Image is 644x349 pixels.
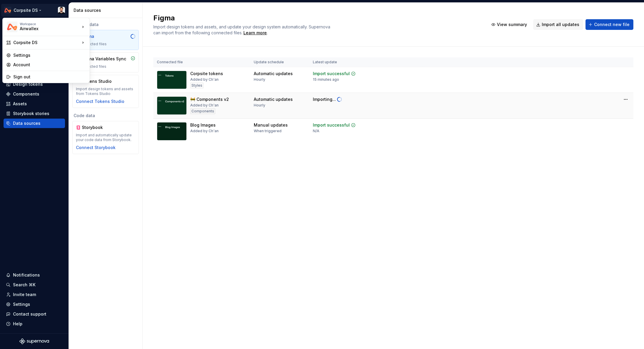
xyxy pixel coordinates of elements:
[20,26,70,32] div: Airwallex
[13,74,86,80] div: Sign out
[13,62,86,68] div: Account
[13,52,86,58] div: Settings
[7,22,17,32] img: 0733df7c-e17f-4421-95a9-ced236ef1ff0.png
[13,40,80,46] div: Corpsite DS
[20,22,80,26] div: Workspace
